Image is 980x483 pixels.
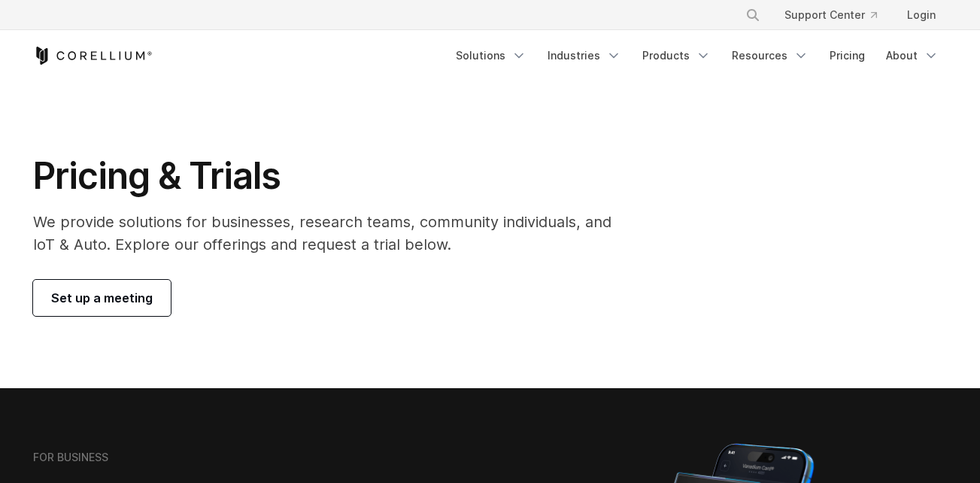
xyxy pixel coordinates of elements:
p: We provide solutions for businesses, research teams, community individuals, and IoT & Auto. Explo... [33,211,633,256]
a: Solutions [447,42,536,69]
div: Navigation Menu [727,2,948,29]
a: Set up a meeting [33,280,171,316]
a: Industries [539,42,630,69]
a: About [877,42,948,69]
button: Search [739,2,766,29]
a: Resources [723,42,818,69]
a: Corellium Home [33,47,153,65]
a: Pricing [821,42,874,69]
a: Products [633,42,720,69]
span: Set up a meeting [51,289,153,307]
h6: FOR BUSINESS [33,451,108,464]
h1: Pricing & Trials [33,153,633,199]
div: Navigation Menu [447,42,948,69]
a: Login [895,2,948,29]
a: Support Center [772,2,889,29]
